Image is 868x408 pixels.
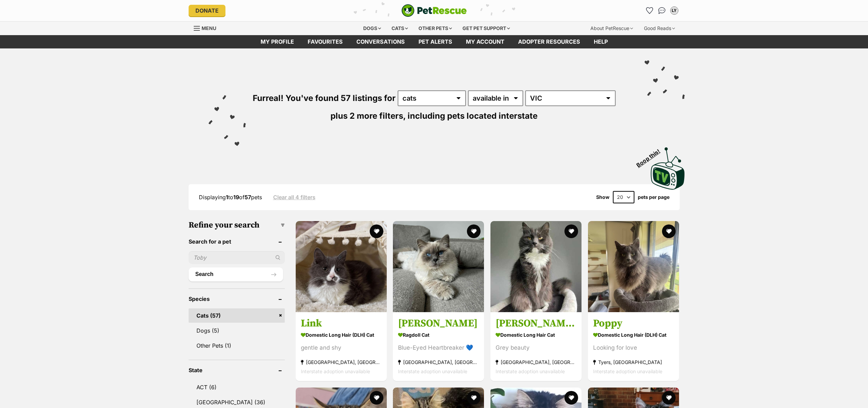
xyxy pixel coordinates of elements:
a: [PERSON_NAME] Ragdoll Cat Blue-Eyed Heartbreaker 💙 [GEOGRAPHIC_DATA], [GEOGRAPHIC_DATA] Interstat... [393,312,484,381]
a: PetRescue [401,4,467,17]
img: Poppy - Domestic Long Hair (DLH) Cat [588,221,679,312]
span: Show [596,194,609,200]
strong: 57 [245,194,251,201]
span: Boop this! [635,144,666,168]
div: Other pets [414,21,457,35]
button: favourite [369,224,383,238]
a: Favourites [644,5,655,16]
img: Rosie ** 2nd Chance Cat Rescue** - Domestic Long Hair Cat [490,221,582,312]
button: favourite [564,224,578,238]
strong: [GEOGRAPHIC_DATA], [GEOGRAPHIC_DATA] [301,358,382,367]
button: favourite [467,224,481,238]
button: favourite [467,391,481,405]
button: favourite [662,391,676,405]
strong: Ragdoll Cat [398,330,479,340]
strong: [GEOGRAPHIC_DATA], [GEOGRAPHIC_DATA] [496,358,576,367]
strong: 1 [226,194,228,201]
button: favourite [564,391,578,405]
a: My profile [254,35,301,48]
h3: [PERSON_NAME] ** 2nd Chance Cat Rescue** [496,317,576,330]
a: Dogs (5) [189,323,285,338]
span: Interstate adoption unavailable [496,368,565,374]
button: Search [189,267,283,281]
div: LY [671,7,678,14]
button: favourite [662,224,676,238]
strong: Domestic Long Hair (DLH) Cat [301,330,382,340]
a: Adopter resources [511,35,587,48]
img: Albert - Ragdoll Cat [393,221,484,312]
ul: Account quick links [644,5,680,16]
img: chat-41dd97257d64d25036548639549fe6c8038ab92f7586957e7f3b1b290dea8141.svg [658,7,665,14]
span: Interstate adoption unavailable [398,368,467,374]
h3: [PERSON_NAME] [398,317,479,330]
span: plus 2 more filters, [330,111,406,121]
a: Favourites [301,35,350,48]
a: Donate [189,5,225,16]
a: Pet alerts [412,35,459,48]
a: Cats (57) [189,308,285,323]
a: ACT (6) [189,380,285,394]
div: Looking for love [593,343,674,352]
a: Poppy Domestic Long Hair (DLH) Cat Looking for love Tyers, [GEOGRAPHIC_DATA] Interstate adoption ... [588,312,679,381]
a: Conversations [657,5,667,16]
strong: [GEOGRAPHIC_DATA], [GEOGRAPHIC_DATA] [398,358,479,367]
a: Help [587,35,615,48]
a: My account [459,35,511,48]
h3: Refine your search [189,220,285,230]
strong: Domestic Long Hair Cat [496,330,576,340]
a: Other Pets (1) [189,338,285,353]
button: My account [669,5,680,16]
div: Cats [387,21,413,35]
div: Good Reads [639,21,680,35]
div: Blue-Eyed Heartbreaker 💙 [398,343,479,352]
span: Furreal! You've found 57 listings for [253,93,396,103]
img: Link - Domestic Long Hair (DLH) Cat [296,221,387,312]
div: Grey beauty [496,343,576,352]
img: PetRescue TV logo [651,147,685,190]
header: State [189,367,285,373]
div: gentle and shy [301,343,382,352]
span: Interstate adoption unavailable [301,368,370,374]
a: [PERSON_NAME] ** 2nd Chance Cat Rescue** Domestic Long Hair Cat Grey beauty [GEOGRAPHIC_DATA], [G... [490,312,582,381]
a: Clear all 4 filters [273,194,315,200]
span: including pets located interstate [408,111,538,121]
header: Search for a pet [189,238,285,245]
span: Menu [202,25,216,31]
div: Dogs [358,21,386,35]
strong: Domestic Long Hair (DLH) Cat [593,330,674,340]
a: Link Domestic Long Hair (DLH) Cat gentle and shy [GEOGRAPHIC_DATA], [GEOGRAPHIC_DATA] Interstate ... [296,312,387,381]
a: Boop this! [651,141,685,191]
span: Interstate adoption unavailable [593,368,662,374]
strong: Tyers, [GEOGRAPHIC_DATA] [593,358,674,367]
strong: 19 [233,194,239,201]
a: Menu [194,21,221,34]
img: logo-cat-932fe2b9b8326f06289b0f2fb663e598f794de774fb13d1741a6617ecf9a85b4.svg [401,4,467,17]
span: Displaying to of pets [199,194,262,201]
div: About PetRescue [586,21,638,35]
h3: Link [301,317,382,330]
h3: Poppy [593,317,674,330]
header: Species [189,296,285,302]
button: favourite [369,391,383,405]
label: pets per page [638,194,670,200]
input: Toby [189,251,285,264]
a: conversations [350,35,412,48]
div: Get pet support [458,21,515,35]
